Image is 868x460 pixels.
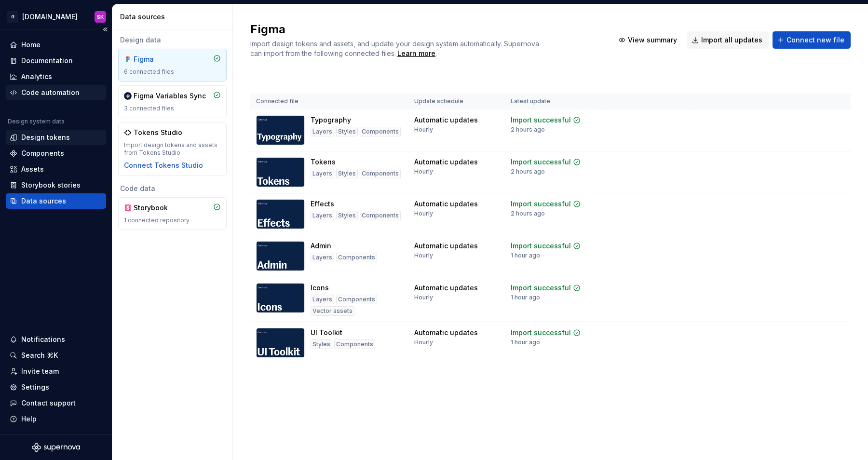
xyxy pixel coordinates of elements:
[124,216,221,224] div: 1 connected repository
[118,184,227,193] div: Code data
[124,161,203,170] button: Connect Tokens Studio
[360,169,401,178] div: Components
[6,379,106,395] a: Settings
[21,382,49,392] div: Settings
[311,241,331,251] div: Admin
[6,395,106,411] button: Contact support
[21,180,81,190] div: Storybook stories
[360,127,401,136] div: Components
[311,157,336,167] div: Tokens
[124,105,221,112] div: 3 connected files
[21,398,76,408] div: Contact support
[21,414,37,424] div: Help
[311,328,342,338] div: UI Toolkit
[511,168,545,176] div: 2 hours ago
[334,339,375,349] div: Components
[396,50,437,57] span: .
[311,169,334,178] div: Layers
[511,338,540,346] div: 1 hour ago
[414,157,478,167] div: Automatic updates
[21,72,52,81] div: Analytics
[360,211,401,220] div: Components
[311,283,329,293] div: Icons
[6,146,106,161] a: Components
[7,11,18,23] div: G
[336,211,358,220] div: Styles
[311,199,334,209] div: Effects
[21,149,64,158] div: Components
[6,69,106,84] a: Analytics
[98,23,112,36] button: Collapse sidebar
[97,13,104,21] div: SK
[311,127,334,136] div: Layers
[687,31,769,49] button: Import all updates
[6,348,106,363] button: Search ⌘K
[2,6,110,27] button: G[DOMAIN_NAME]SK
[511,210,545,217] div: 2 hours ago
[21,351,58,360] div: Search ⌘K
[311,115,351,125] div: Typography
[118,197,227,230] a: Storybook1 connected repository
[6,130,106,145] a: Design tokens
[414,241,478,251] div: Automatic updates
[21,133,70,142] div: Design tokens
[414,210,433,217] div: Hourly
[311,253,334,262] div: Layers
[336,127,358,136] div: Styles
[414,283,478,293] div: Automatic updates
[511,294,540,301] div: 1 hour ago
[118,85,227,118] a: Figma Variables Sync3 connected files
[134,203,180,213] div: Storybook
[21,196,66,206] div: Data sources
[311,306,354,316] div: Vector assets
[118,35,227,45] div: Design data
[250,22,602,37] h2: Figma
[6,53,106,68] a: Documentation
[21,164,44,174] div: Assets
[511,157,571,167] div: Import successful
[21,40,41,50] div: Home
[21,88,80,97] div: Code automation
[250,94,408,109] th: Connected file
[336,253,377,262] div: Components
[6,332,106,347] button: Notifications
[134,91,206,101] div: Figma Variables Sync
[408,94,505,109] th: Update schedule
[311,339,332,349] div: Styles
[22,12,78,22] div: [DOMAIN_NAME]
[511,126,545,134] div: 2 hours ago
[6,37,106,53] a: Home
[134,54,180,64] div: Figma
[511,328,571,338] div: Import successful
[32,443,80,452] svg: Supernova Logo
[6,162,106,177] a: Assets
[414,328,478,338] div: Automatic updates
[21,366,59,376] div: Invite team
[336,295,377,304] div: Components
[511,115,571,125] div: Import successful
[311,211,334,220] div: Layers
[336,169,358,178] div: Styles
[118,49,227,81] a: Figma6 connected files
[414,294,433,301] div: Hourly
[511,241,571,251] div: Import successful
[118,122,227,176] a: Tokens StudioImport design tokens and assets from Tokens StudioConnect Tokens Studio
[414,168,433,176] div: Hourly
[773,31,851,49] button: Connect new file
[21,56,73,66] div: Documentation
[414,115,478,125] div: Automatic updates
[505,94,605,109] th: Latest update
[414,126,433,134] div: Hourly
[787,35,844,45] span: Connect new file
[134,128,182,137] div: Tokens Studio
[6,177,106,193] a: Storybook stories
[6,411,106,427] button: Help
[511,283,571,293] div: Import successful
[511,199,571,209] div: Import successful
[124,68,221,76] div: 6 connected files
[397,49,435,58] a: Learn more
[701,35,762,45] span: Import all updates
